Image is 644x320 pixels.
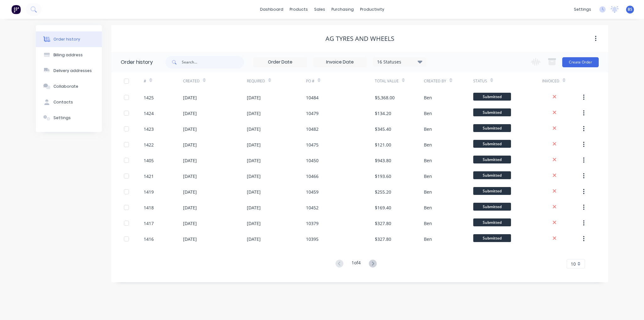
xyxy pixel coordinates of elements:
div: $943.80 [375,157,391,164]
span: Submitted [473,171,511,179]
div: 1417 [144,220,154,227]
div: Ben [424,141,432,148]
input: Search... [182,56,244,69]
div: 10395 [306,236,319,242]
span: 10 [571,261,576,267]
div: 1425 [144,94,154,101]
div: 1419 [144,189,154,195]
div: $327.80 [375,220,391,227]
div: Ben [424,220,432,227]
div: [DATE] [247,110,261,117]
div: AG Tyres and Wheels [325,35,394,42]
div: 10459 [306,189,319,195]
span: Submitted [473,108,511,116]
div: 10475 [306,141,319,148]
input: Order Date [254,58,307,67]
div: [DATE] [247,173,261,179]
div: 10484 [306,94,319,101]
div: PO # [306,78,314,84]
div: 1421 [144,173,154,179]
a: dashboard [257,5,286,14]
div: sales [311,5,328,14]
div: Required [247,72,306,90]
div: Ben [424,110,432,117]
button: Collaborate [36,79,102,94]
div: Total Value [375,78,399,84]
div: 1405 [144,157,154,164]
button: Create Order [562,57,599,67]
div: Status [473,72,542,90]
div: [DATE] [183,94,197,101]
div: 1424 [144,110,154,117]
div: productivity [357,5,387,14]
div: Settings [53,115,71,121]
div: 10450 [306,157,319,164]
div: $327.80 [375,236,391,242]
div: 1423 [144,126,154,132]
div: Created [183,72,247,90]
div: 16 Statuses [373,58,426,65]
div: 1418 [144,204,154,211]
div: Ben [424,236,432,242]
input: Invoice Date [314,58,366,67]
div: settings [571,5,594,14]
div: Invoiced [542,72,581,90]
div: Ben [424,173,432,179]
div: Ben [424,204,432,211]
div: Order history [121,58,153,66]
button: Order history [36,31,102,47]
div: Order history [53,36,80,42]
span: Submitted [473,93,511,101]
div: [DATE] [247,204,261,211]
div: [DATE] [247,189,261,195]
span: Submitted [473,203,511,211]
div: 1 of 4 [352,259,361,268]
div: [DATE] [183,236,197,242]
span: Submitted [473,124,511,132]
span: Submitted [473,218,511,226]
div: 1422 [144,141,154,148]
div: [DATE] [183,157,197,164]
div: [DATE] [183,189,197,195]
span: Submitted [473,187,511,195]
div: $193.60 [375,173,391,179]
div: 10466 [306,173,319,179]
div: Ben [424,189,432,195]
div: Collaborate [53,84,78,89]
div: Billing address [53,52,83,58]
div: Ben [424,126,432,132]
span: Submitted [473,234,511,242]
span: Submitted [473,156,511,163]
div: 10452 [306,204,319,211]
button: Billing address [36,47,102,63]
div: [DATE] [183,220,197,227]
div: $121.00 [375,141,391,148]
div: 10379 [306,220,319,227]
div: $5,368.00 [375,94,395,101]
div: Contacts [53,99,73,105]
div: [DATE] [183,110,197,117]
button: Settings [36,110,102,126]
div: [DATE] [247,220,261,227]
div: Required [247,78,265,84]
div: [DATE] [183,204,197,211]
div: purchasing [328,5,357,14]
span: Submitted [473,140,511,148]
div: Status [473,78,487,84]
span: BS [628,7,632,12]
div: Created By [424,78,446,84]
div: # [144,72,183,90]
div: $345.40 [375,126,391,132]
div: [DATE] [247,157,261,164]
div: Created By [424,72,473,90]
div: Invoiced [542,78,559,84]
div: # [144,78,146,84]
div: [DATE] [247,236,261,242]
button: Delivery addresses [36,63,102,79]
div: products [286,5,311,14]
div: [DATE] [247,141,261,148]
div: 10482 [306,126,319,132]
div: [DATE] [183,141,197,148]
div: Delivery addresses [53,68,92,74]
div: $134.20 [375,110,391,117]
